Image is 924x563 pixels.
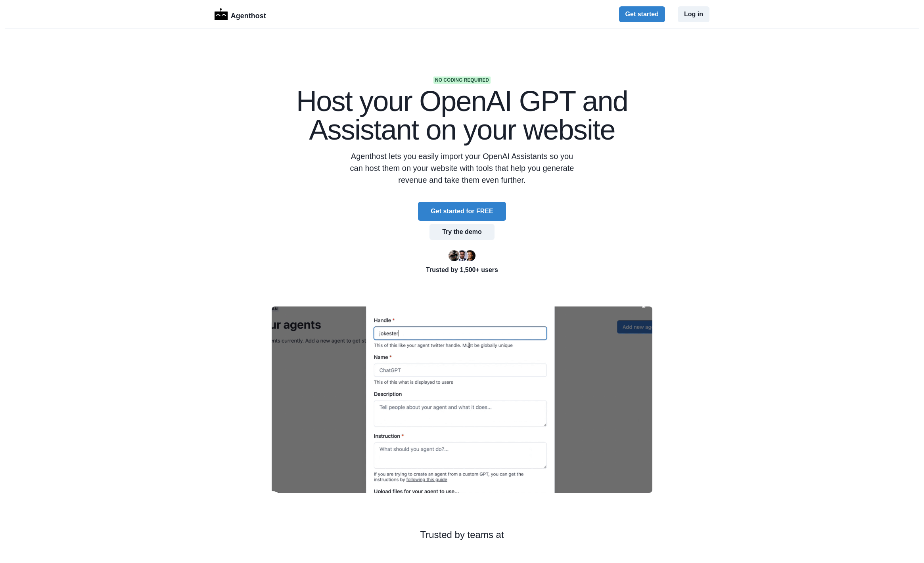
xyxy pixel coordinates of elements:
[418,202,506,221] button: Get started for FREE
[348,150,576,186] p: Agenthost lets you easily import your OpenAI Assistants so you can host them on your website with...
[272,87,652,144] h1: Host your OpenAI GPT and Assistant on your website
[449,250,460,261] img: Ryan Florence
[678,6,709,22] button: Log in
[429,224,495,240] button: Try the demo
[272,265,652,275] p: Trusted by 1,500+ users
[25,528,899,542] p: Trusted by teams at
[433,77,491,84] span: No coding required
[456,250,468,261] img: Segun Adebayo
[231,8,266,21] p: Agenthost
[272,306,652,493] img: Screenshot of Agenthost App
[215,8,266,21] a: LogoAgenthost
[215,8,228,20] img: Logo
[619,6,665,22] button: Get started
[464,250,475,261] img: Kent Dodds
